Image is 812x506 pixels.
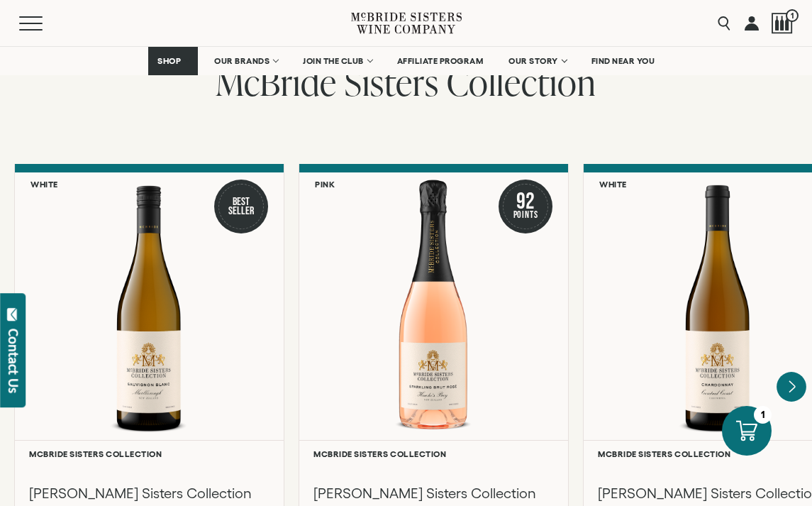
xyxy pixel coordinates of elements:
[777,372,806,402] button: Next
[447,57,596,106] span: Collection
[19,16,70,31] button: Mobile Menu Trigger
[29,449,269,458] h6: McBride Sisters Collection
[30,180,58,189] h6: White
[582,47,664,75] a: FIND NEAR YOU
[786,9,799,22] span: 1
[294,47,381,75] a: JOIN THE CLUB
[599,180,627,189] h6: White
[214,56,269,66] span: OUR BRANDS
[148,47,198,75] a: SHOP
[313,449,554,458] h6: McBride Sisters Collection
[388,47,493,75] a: AFFILIATE PROGRAM
[6,329,21,393] div: Contact Us
[591,56,655,66] span: FIND NEAR YOU
[508,56,558,66] span: OUR STORY
[397,56,484,66] span: AFFILIATE PROGRAM
[216,57,337,106] span: McBride
[205,47,287,75] a: OUR BRANDS
[499,47,575,75] a: OUR STORY
[754,406,772,424] div: 1
[157,56,182,66] span: SHOP
[345,57,439,106] span: Sisters
[315,180,335,189] h6: Pink
[303,56,364,66] span: JOIN THE CLUB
